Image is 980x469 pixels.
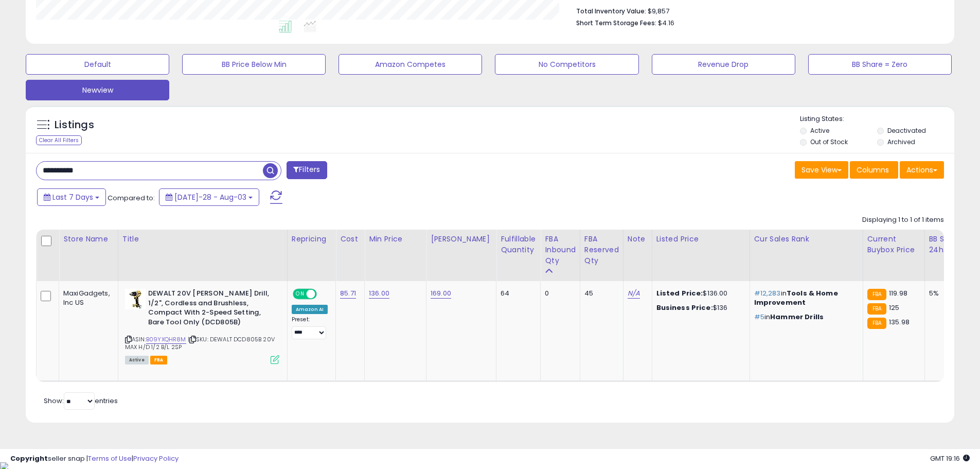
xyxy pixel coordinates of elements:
span: Show: entries [44,396,118,406]
div: seller snap | | [10,454,179,464]
button: Revenue Drop [652,54,795,75]
div: $136 [656,303,742,312]
b: Total Inventory Value: [576,7,646,15]
span: 2025-08-11 19:16 GMT [930,454,970,463]
div: Store Name [63,234,114,245]
button: BB Price Below Min [182,54,326,75]
span: $4.16 [658,18,674,28]
span: Last 7 Days [52,192,93,202]
b: Listed Price: [656,288,703,298]
div: BB Share 24h. [929,234,967,255]
span: Hammer Drills [770,312,824,322]
div: Clear All Filters [36,135,82,145]
button: Default [26,54,169,75]
button: Filters [287,161,327,179]
div: 0 [545,289,572,298]
div: Repricing [292,234,331,245]
a: 85.71 [340,288,356,299]
strong: Copyright [10,454,48,463]
span: #5 [754,312,764,322]
a: N/A [628,288,640,299]
span: Tools & Home Improvement [754,288,838,307]
div: Amazon AI [292,305,328,314]
label: Out of Stock [810,137,848,146]
div: FBA Reserved Qty [584,234,619,266]
div: $136.00 [656,289,742,298]
button: Columns [850,161,898,179]
span: 119.98 [889,288,907,298]
span: All listings currently available for purchase on Amazon [125,356,149,364]
h5: Listings [55,118,94,132]
a: 136.00 [369,288,389,299]
a: 169.00 [431,288,451,299]
a: B09YXQHR8M [146,335,186,344]
button: No Competitors [495,54,638,75]
div: ASIN: [125,289,279,363]
p: Listing States: [800,114,954,124]
span: FBA [150,356,168,364]
div: Preset: [292,316,328,339]
img: 41h4sqpELwL._SL40_.jpg [125,289,146,309]
div: 64 [501,289,532,298]
div: Cost [340,234,360,245]
div: FBA inbound Qty [545,234,576,266]
label: Archived [887,137,915,146]
small: FBA [867,318,886,329]
b: DEWALT 20V [PERSON_NAME] Drill, 1/2", Cordless and Brushless, Compact With 2-Speed Setting, Bare ... [148,289,273,329]
button: BB Share = Zero [808,54,952,75]
span: OFF [315,290,332,299]
b: Short Term Storage Fees: [576,19,656,27]
div: 5% [929,289,963,298]
div: Displaying 1 to 1 of 1 items [862,215,944,225]
span: ON [294,290,307,299]
button: Save View [795,161,848,179]
div: Current Buybox Price [867,234,920,255]
div: MaxiGadgets, Inc US [63,289,110,307]
span: Compared to: [108,193,155,203]
label: Deactivated [887,126,926,135]
span: [DATE]-28 - Aug-03 [174,192,246,202]
p: in [754,312,855,322]
button: [DATE]-28 - Aug-03 [159,188,259,206]
label: Active [810,126,829,135]
p: in [754,289,855,307]
button: Newview [26,80,169,100]
div: [PERSON_NAME] [431,234,492,245]
button: Actions [900,161,944,179]
div: Title [122,234,283,245]
span: 125 [889,303,899,312]
div: 45 [584,289,615,298]
button: Last 7 Days [37,188,106,206]
div: Cur Sales Rank [754,234,859,245]
span: Columns [857,165,889,175]
a: Privacy Policy [133,454,179,463]
li: $9,857 [576,4,936,16]
div: Min Price [369,234,422,245]
span: | SKU: DEWALT DCD805B 20V MAX H/D 1/2 B/L 2SP [125,335,275,351]
div: Fulfillable Quantity [501,234,536,255]
b: Business Price: [656,303,713,312]
small: FBA [867,303,886,315]
div: Listed Price [656,234,745,245]
a: Terms of Use [88,454,132,463]
div: Note [628,234,648,245]
small: FBA [867,289,886,300]
span: 135.98 [889,317,910,327]
span: #12,283 [754,288,781,298]
button: Amazon Competes [338,54,482,75]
